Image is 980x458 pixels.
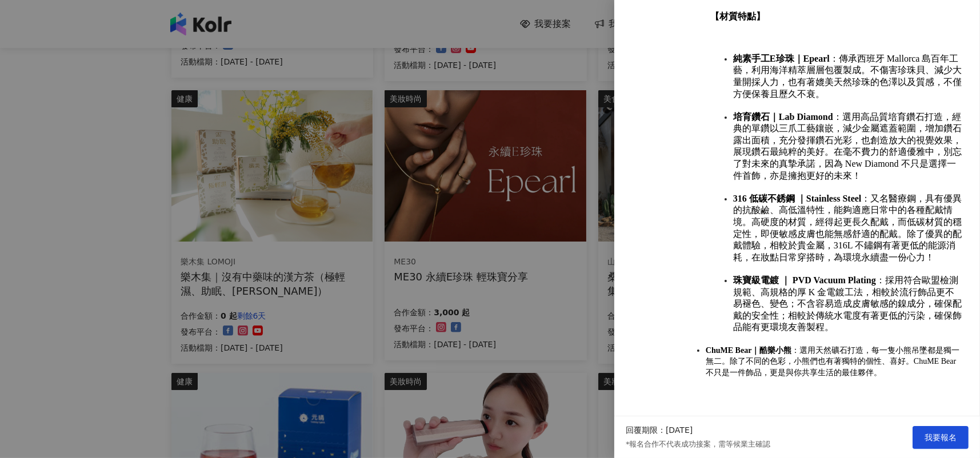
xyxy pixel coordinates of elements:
strong: 珠寶級電鍍 ｜ PVD Vacuum Plating [733,275,876,285]
strong: 純素手工E珍珠｜Epearl [733,54,830,63]
span: 我要報名 [925,433,957,442]
span: ：選用高品質培育鑽石打造，經典的單鑽以三爪工藝鑲嵌，減少金屬遮蓋範圍，增加鑽石露出面積，充分發揮鑽石光彩，也創造放大的視覺效果，展現鑽石最純粹的美好。在毫不費力的舒適優雅中，別忘了對未來的真摯承... [733,112,962,180]
span: ：又名醫療鋼，具有優異的抗酸鹼、高低溫特性，能夠適應日常中的各種配戴情境。高硬度的材質，經得起更長久配戴，而低碳材質的穩定性，即便敏感皮膚也能無感舒適的配戴。除了優異的配戴體驗，相較於貴金屬，3... [733,194,962,262]
span: ：採用符合歐盟檢測規範、高規格的厚 K 金電鍍工法，相較於流行飾品更不易褪色、變色；不含容易造成皮膚敏感的鎳成分，確保配戴的安全性；相較於傳統水電度有著更低的污染，確保飾品能有更環境友善製程。 [733,275,962,332]
p: *報名合作不代表成功接案，需等候業主確認 [626,439,771,449]
strong: ChuME Bear｜酷樂小熊 [706,346,792,355]
strong: 培育鑽石｜Lab Diamond [733,112,833,122]
p: 回覆期限：[DATE] [626,425,693,436]
span: ：選用天然礦石打造，每一隻小熊吊墜都是獨一無二。除了不同的色彩，小熊們也有著獨特的個性、喜好。ChuME Bear 不只是一件飾品，更是與你共享生活的最佳夥伴。 [706,346,960,377]
strong: 【材質特點】 [710,11,765,21]
strong: 316 低碳不銹鋼 ｜Stainless Steel [733,194,861,203]
button: 我要報名 [913,426,969,449]
span: ：傳承西班牙 Mallorca 島百年工藝，利用海洋精萃層層包覆製成。不傷害珍珠貝、減少大量開採人力，也有著媲美天然珍珠的色澤以及質感，不僅方便保養且歷久不衰。 [733,54,962,99]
